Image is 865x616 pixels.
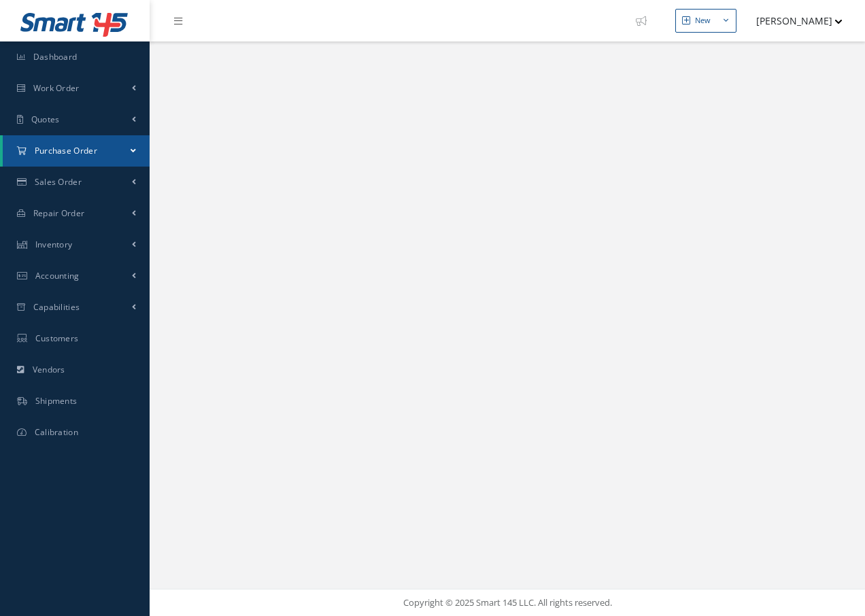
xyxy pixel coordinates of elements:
span: Customers [35,332,79,344]
button: [PERSON_NAME] [743,7,843,34]
span: Quotes [31,114,60,125]
span: Vendors [33,364,65,375]
span: Dashboard [33,51,78,63]
a: Purchase Order [3,135,150,167]
div: New [695,15,711,27]
span: Shipments [35,395,78,407]
span: Calibration [35,426,78,438]
div: Copyright © 2025 Smart 145 LLC. All rights reserved. [163,596,851,610]
span: Work Order [33,82,80,94]
span: Repair Order [33,207,85,219]
span: Capabilities [33,301,80,313]
span: Purchase Order [35,145,97,156]
span: Inventory [35,239,73,250]
span: Accounting [35,270,80,281]
button: New [675,9,736,33]
span: Sales Order [35,176,82,188]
